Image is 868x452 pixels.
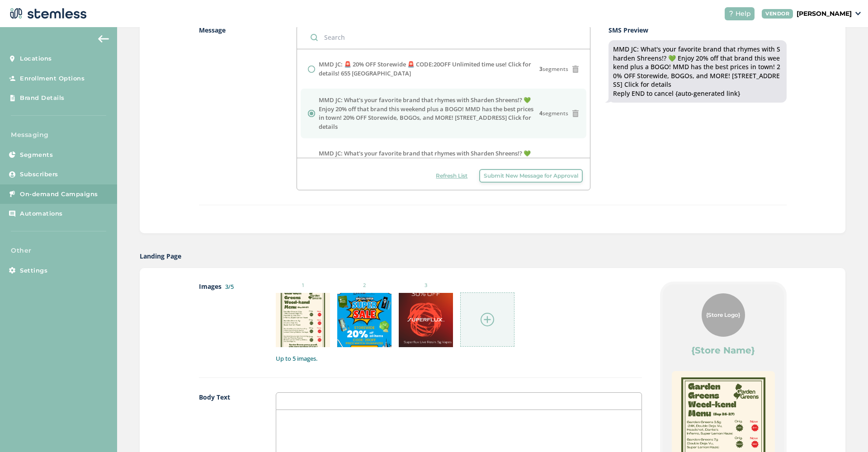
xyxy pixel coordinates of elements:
[609,25,786,35] label: SMS Preview
[7,5,87,23] img: logo-dark-0685b13c.svg
[797,9,852,19] p: [PERSON_NAME]
[436,172,467,180] span: Refresh List
[479,169,583,183] button: Submit New Message for Approval
[20,54,52,63] span: Locations
[20,266,47,275] span: Settings
[20,151,53,160] span: Segments
[762,9,793,19] div: VENDOR
[539,65,568,73] span: segments
[140,251,181,261] label: Landing Page
[855,12,861,15] img: icon_down-arrow-small-66adaf34.svg
[20,209,63,218] span: Automations
[613,45,782,98] div: MMD JC: What's your favorite brand that rhymes with Sharden Shreens!? 💚 Enjoy 20% off that brand ...
[20,94,65,103] span: Brand Details
[199,282,258,363] label: Images
[399,293,453,347] img: 8BJJLob7ab14oAAAAASUVORK5CYII=
[484,172,578,180] span: Submit New Message for Approval
[337,293,392,347] img: uylE8ZrthdAAAAABJRU5ErkJggg==
[539,109,568,118] span: segments
[337,282,392,289] small: 2
[225,282,234,291] label: 3/5
[319,96,539,131] label: MMD JC: What's your favorite brand that rhymes with Sharden Shreens!? 💚 Enjoy 20% off that brand ...
[736,9,751,19] span: Help
[276,293,330,347] img: jHXL8QAAAAASUVORK5CYII=
[481,313,494,326] img: icon-circle-plus-45441306.svg
[823,409,868,452] iframe: Chat Widget
[691,344,755,357] label: {Store Name}
[319,60,539,78] label: MMD JC: 🚨 20% OFF Storewide 🚨 CODE:20OFF Unlimited time use! Click for details! 655 [GEOGRAPHIC_D...
[399,282,453,289] small: 3
[431,169,472,183] button: Refresh List
[319,149,539,176] label: MMD JC: What's your favorite brand that rhymes with Sharden Shreens!? 💚 MMD has the best prices i...
[199,25,297,190] label: Message
[20,190,98,199] span: On-demand Campaigns
[276,282,330,289] small: 1
[20,74,85,83] span: Enrollment Options
[728,11,734,16] img: icon-help-white-03924b79.svg
[706,311,740,319] span: {Store Logo}
[20,170,58,179] span: Subscribers
[297,26,590,49] input: Search
[98,35,109,42] img: icon-arrow-back-accent-c549486e.svg
[539,109,542,117] strong: 4
[276,354,642,363] label: Up to 5 images.
[539,65,542,73] strong: 3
